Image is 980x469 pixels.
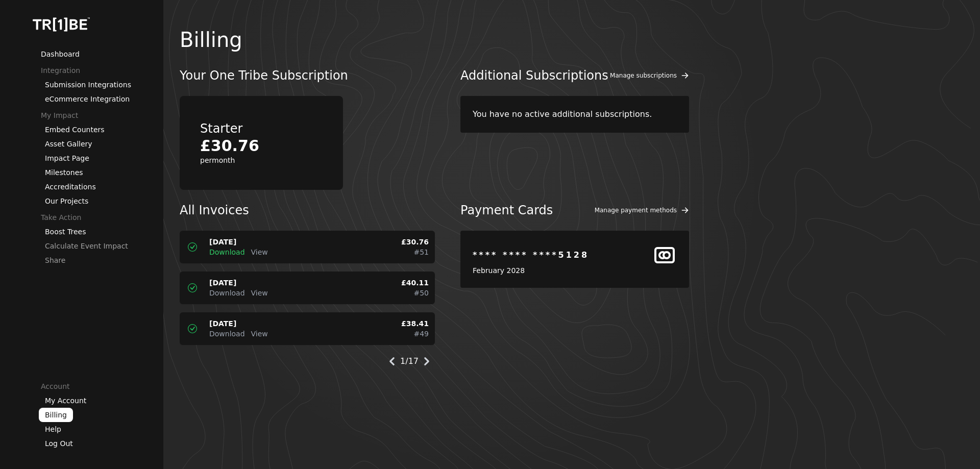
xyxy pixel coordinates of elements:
[180,202,435,218] h2: All Invoices
[251,329,268,339] a: View
[209,329,245,339] a: Download
[413,248,429,256] span: # 51
[209,330,245,338] span: Download
[200,137,323,155] div: £30.76
[400,355,419,367] p: 1 / 17
[401,237,429,247] p: £ 30.76
[209,288,245,298] a: Download
[251,247,268,257] a: View
[610,71,677,80] div: Manage subscriptions
[251,289,268,297] span: View
[575,206,689,214] button: Manage payment methods
[45,126,105,134] a: Embed Counters
[209,318,268,329] p: [DATE]
[45,228,86,236] a: Boost Trees
[460,67,608,84] h2: Additional Subscriptions
[251,288,268,298] a: View
[45,81,131,89] a: Submission Integrations
[401,318,429,329] p: £ 38.41
[45,154,89,162] a: Impact Page
[45,140,92,148] a: Asset Gallery
[200,155,323,165] div: per month
[180,24,702,55] h1: Billing
[41,65,163,76] p: Integration
[41,110,163,120] p: My Impact
[45,168,83,177] a: Milestones
[595,206,677,214] div: Manage payment methods
[45,183,96,191] a: Accreditations
[209,248,245,256] span: Download
[41,50,80,58] a: Dashboard
[209,237,268,247] p: [DATE]
[200,120,323,137] h2: Starter
[180,67,435,84] h2: Your One Tribe Subscription
[610,71,689,80] button: Manage subscriptions
[45,256,65,264] a: Share
[460,202,553,218] h2: Payment Cards
[460,96,689,133] li: You have no active additional subscriptions.
[45,197,88,205] a: Our Projects
[209,247,245,257] a: Download
[41,381,163,391] p: Account
[413,289,429,297] span: # 50
[473,265,589,276] div: February 2028
[45,95,130,103] a: eCommerce Integration
[401,278,429,288] p: £ 40.11
[209,278,268,288] p: [DATE]
[45,242,128,250] a: Calculate Event Impact
[251,330,268,338] span: View
[41,212,163,223] p: Take Action
[209,289,245,297] span: Download
[251,248,268,256] span: View
[413,330,429,338] span: # 49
